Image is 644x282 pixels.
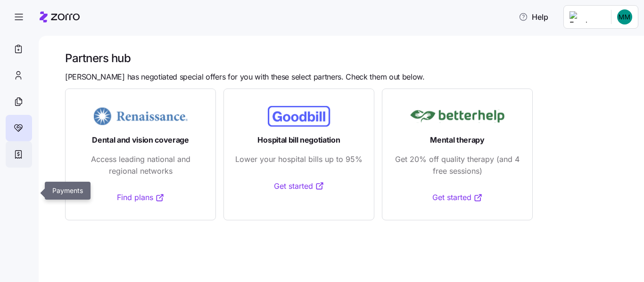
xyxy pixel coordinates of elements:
[77,153,204,177] span: Access leading national and regional networks
[92,134,189,146] span: Dental and vision coverage
[511,8,556,26] button: Help
[430,134,485,146] span: Mental therapy
[235,153,363,165] span: Lower your hospital bills up to 95%
[257,134,340,146] span: Hospital bill negotiation
[65,51,631,65] h1: Partners hub
[617,9,632,24] img: c755b24413b9dd2d72a6415007913c01
[519,11,548,23] span: Help
[570,11,603,23] img: Employer logo
[117,192,165,203] a: Find plans
[65,71,425,83] span: [PERSON_NAME] has negotiated special offers for you with these select partners. Check them out be...
[274,180,324,192] a: Get started
[432,192,483,203] a: Get started
[394,153,521,177] span: Get 20% off quality therapy (and 4 free sessions)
